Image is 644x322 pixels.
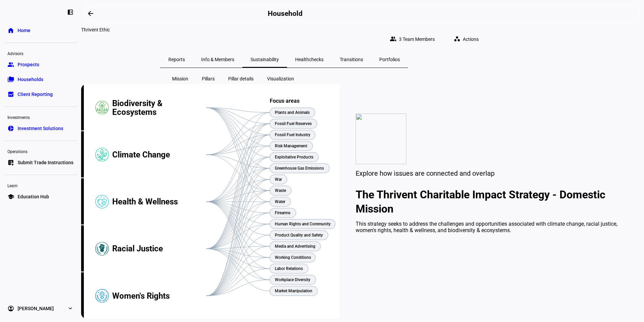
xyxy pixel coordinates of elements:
text: Labor Relations [275,266,303,271]
span: Visualization [267,75,294,82]
button: Pillar details [223,73,259,84]
button: Actions [448,32,487,46]
a: pie_chartInvestment Solutions [4,122,77,135]
text: Fossil Fuel Industry [275,132,310,137]
div: Women's Rights [112,272,206,319]
div: Investments [4,112,77,122]
span: 3 Team Members [399,32,435,46]
div: Thrivent Ethic [81,27,487,32]
a: folder_copyHouseholds [4,73,77,86]
div: Operations [4,146,77,156]
eth-mat-symbol: expand_more [67,305,74,312]
h2: The Thrivent Charitable Impact Strategy - Domestic Mission [356,188,628,216]
text: Human Rights and Community [275,222,331,226]
text: Water [275,199,286,204]
a: homeHome [4,24,77,37]
div: Learn [4,180,77,190]
span: Home [18,27,30,34]
span: Education Hub [18,193,49,200]
text: Firearms [275,210,290,215]
eth-mat-symbol: bid_landscape [7,91,14,98]
text: Market Manipulation [275,289,312,293]
h2: Household [268,9,302,18]
eth-mat-symbol: folder_copy [7,76,14,83]
div: Explore how issues are connected and overlap [356,169,628,177]
span: Transitions [340,57,363,62]
text: Workplace Diversity [275,277,310,282]
text: Plants and Animals [275,110,310,115]
button: 3 Team Members [384,32,443,46]
span: Healthchecks [295,57,324,62]
span: Mission [172,75,188,82]
span: Portfolios [379,57,400,62]
mat-icon: group [390,35,397,42]
span: Client Reporting [18,91,53,98]
button: Mission [167,73,194,84]
span: Actions [463,32,479,46]
eth-mat-symbol: group [7,61,14,68]
eth-mat-symbol: account_circle [7,305,14,312]
div: Advisors [4,48,77,58]
eth-quick-actions: Actions [443,32,487,46]
span: Households [18,76,43,83]
button: Visualization [262,73,300,84]
text: Waste [275,188,286,193]
mat-icon: workspaces [454,35,460,42]
mat-icon: arrow_backwards [87,9,95,18]
text: Fossil Fuel Reserves [275,121,312,126]
eth-mat-symbol: home [7,27,14,34]
span: Sustainability [251,57,279,62]
eth-mat-symbol: school [7,193,14,200]
a: groupProspects [4,58,77,71]
div: Climate Change [112,131,206,178]
text: Working Conditions [275,255,311,260]
div: Racial Justice [112,225,206,272]
span: Pillar details [228,75,254,82]
eth-mat-symbol: pie_chart [7,125,14,132]
text: Risk Management [275,144,307,148]
text: Exploitative Products [275,155,313,159]
span: Submit Trade Instructions [18,159,73,166]
text: War [275,177,282,182]
span: Prospects [18,61,39,68]
span: Investment Solutions [18,125,63,132]
span: Pillars [202,75,215,82]
span: [PERSON_NAME] [18,305,54,312]
img: values.svg [356,114,406,164]
eth-mat-symbol: list_alt_add [7,159,14,166]
span: Reports [168,57,185,62]
eth-mat-symbol: left_panel_close [67,9,74,16]
span: Info & Members [201,57,234,62]
div: Health & Wellness [112,178,206,225]
text: Greenhouse Gas Emissions [275,166,324,171]
button: Pillars [196,73,220,84]
text: Product Quality and Safety [275,233,323,238]
a: bid_landscapeClient Reporting [4,88,77,101]
text: Media and Advertising [275,244,315,249]
text: Focus areas [270,98,300,104]
div: Biodiversity & Ecosystems [112,84,206,131]
div: This strategy seeks to address the challenges and opportunities associated with climate change, r... [356,221,628,233]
